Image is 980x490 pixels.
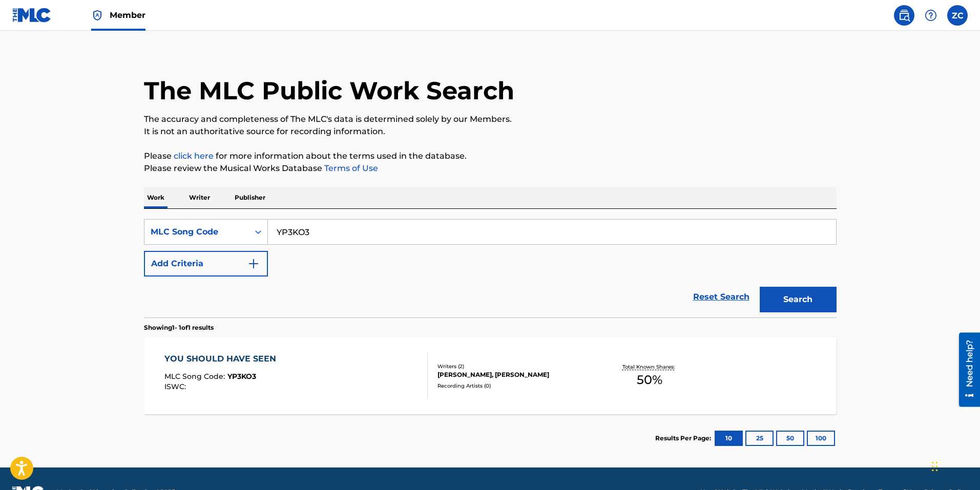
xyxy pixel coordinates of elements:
div: User Menu [947,5,968,26]
div: Help [921,5,941,26]
button: Add Criteria [144,251,268,276]
span: MLC Song Code : [164,372,227,381]
button: 25 [745,431,774,446]
div: [PERSON_NAME], [PERSON_NAME] [437,370,592,379]
a: Reset Search [688,286,755,308]
p: The accuracy and completeness of The MLC's data is determined solely by our Members. [144,113,837,125]
img: Top Rightsholder [91,9,103,22]
p: Total Known Shares: [622,363,677,371]
a: Terms of Use [322,163,378,173]
span: ISWC : [164,382,189,391]
iframe: Chat Widget [929,441,980,490]
div: Need help? [11,7,25,54]
img: search [898,9,910,22]
span: 50 % [637,371,662,389]
p: Showing 1 - 1 of 1 results [144,323,214,332]
span: Member [110,9,145,21]
iframe: Resource Center [951,332,980,407]
p: Results Per Page: [655,434,714,443]
button: Search [760,287,837,312]
div: Recording Artists ( 0 ) [437,382,592,390]
div: Writers ( 2 ) [437,363,592,370]
button: 100 [807,431,835,446]
img: MLC Logo [12,8,52,23]
img: 9d2ae6d4665cec9f34b9.svg [247,258,260,270]
button: 10 [715,431,743,446]
p: Please for more information about the terms used in the database. [144,150,837,162]
div: Drag [932,451,938,482]
a: YOU SHOULD HAVE SEENMLC Song Code:YP3KO3ISWC:Writers (2)[PERSON_NAME], [PERSON_NAME]Recording Art... [144,337,837,414]
div: MLC Song Code [151,226,243,238]
p: Publisher [232,187,268,208]
h1: The MLC Public Work Search [144,75,514,106]
p: Please review the Musical Works Database [144,162,837,175]
span: YP3KO3 [227,372,256,381]
p: Work [144,187,168,208]
img: help [925,9,937,22]
p: It is not an authoritative source for recording information. [144,125,837,138]
p: Writer [186,187,213,208]
form: Search Form [144,219,837,317]
a: Public Search [894,5,914,26]
a: click here [174,151,214,161]
div: YOU SHOULD HAVE SEEN [164,353,281,365]
button: 50 [776,431,804,446]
